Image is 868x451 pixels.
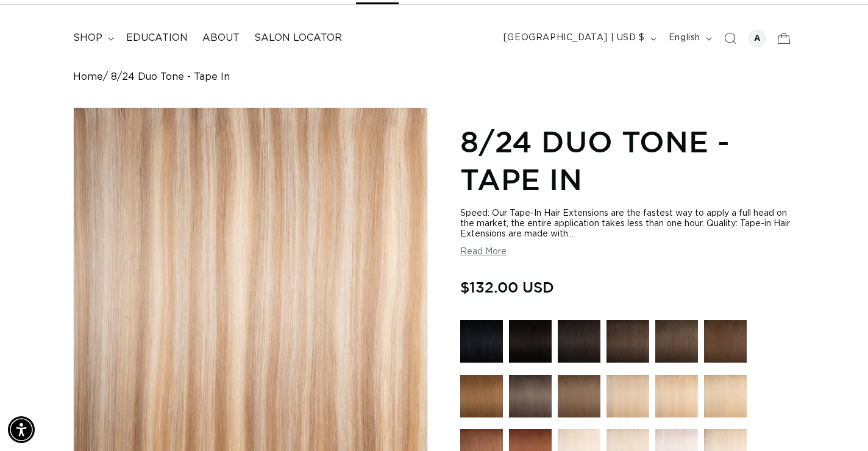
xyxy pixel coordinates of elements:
[704,375,747,417] img: 24 Light Golden Blonde - Tape In
[503,32,645,44] span: [GEOGRAPHIC_DATA] | USD $
[607,320,649,363] img: 2 Dark Brown - Tape In
[655,320,698,363] img: 4AB Medium Ash Brown - Hand Tied Weft
[195,24,247,52] a: About
[807,392,868,451] iframe: Chat Widget
[558,320,600,369] a: 1B Soft Black - Tape In
[669,32,700,44] span: English
[704,320,747,369] a: 4 Medium Brown - Tape In
[73,71,795,83] nav: breadcrumbs
[66,24,119,52] summary: shop
[509,375,552,417] img: 8AB Ash Brown - Tape In
[460,208,795,240] div: Speed: Our Tape-In Hair Extensions are the fastest way to apply a full head on the market, the en...
[202,32,240,44] span: About
[254,32,342,44] span: Salon Locator
[119,24,195,52] a: Education
[655,375,698,424] a: 22 Light Blonde - Tape In
[73,32,102,44] span: shop
[655,375,698,417] img: 22 Light Blonde - Tape In
[661,27,717,50] button: English
[509,320,552,363] img: 1N Natural Black - Tape In
[509,320,552,369] a: 1N Natural Black - Tape In
[247,24,349,52] a: Salon Locator
[126,32,188,44] span: Education
[460,375,503,424] a: 6 Light Brown - Tape In
[558,375,600,424] a: 8 Golden Brown - Tape In
[509,375,552,424] a: 8AB Ash Brown - Tape In
[111,71,230,83] span: 8/24 Duo Tone - Tape In
[607,375,649,424] a: 16 Blonde - Tape In
[460,320,503,363] img: 1 Black - Tape In
[704,320,747,363] img: 4 Medium Brown - Tape In
[460,247,507,257] button: Read More
[496,27,661,50] button: [GEOGRAPHIC_DATA] | USD $
[460,123,795,199] h1: 8/24 Duo Tone - Tape In
[8,416,35,443] div: Accessibility Menu
[460,320,503,369] a: 1 Black - Tape In
[717,25,744,52] summary: Search
[558,320,600,363] img: 1B Soft Black - Tape In
[607,375,649,417] img: 16 Blonde - Tape In
[607,320,649,369] a: 2 Dark Brown - Tape In
[73,71,103,83] a: Home
[655,320,698,369] a: 4AB Medium Ash Brown - Hand Tied Weft
[460,275,554,299] span: $132.00 USD
[460,375,503,417] img: 6 Light Brown - Tape In
[704,375,747,424] a: 24 Light Golden Blonde - Tape In
[558,375,600,417] img: 8 Golden Brown - Tape In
